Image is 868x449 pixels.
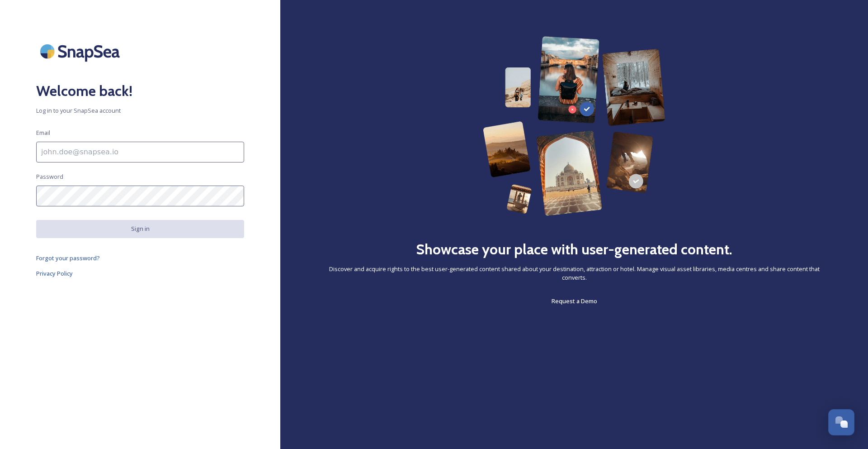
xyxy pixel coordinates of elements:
h2: Welcome back! [36,80,244,102]
span: Email [36,129,50,137]
a: Forgot your password? [36,253,244,263]
span: Password [36,172,63,181]
span: Discover and acquire rights to the best user-generated content shared about your destination, att... [316,265,832,282]
span: Log in to your SnapSea account [36,106,244,115]
span: Forgot your password? [36,254,100,262]
button: Sign in [36,220,244,238]
button: Open Chat [828,409,854,435]
span: Request a Demo [552,297,597,305]
h2: Showcase your place with user-generated content. [416,239,732,260]
img: 63b42ca75bacad526042e722_Group%20154-p-800.png [483,36,666,216]
img: SnapSea Logo [36,36,127,67]
input: john.doe@snapsea.io [36,142,244,162]
a: Privacy Policy [36,268,244,279]
a: Request a Demo [552,296,597,306]
span: Privacy Policy [36,269,73,277]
